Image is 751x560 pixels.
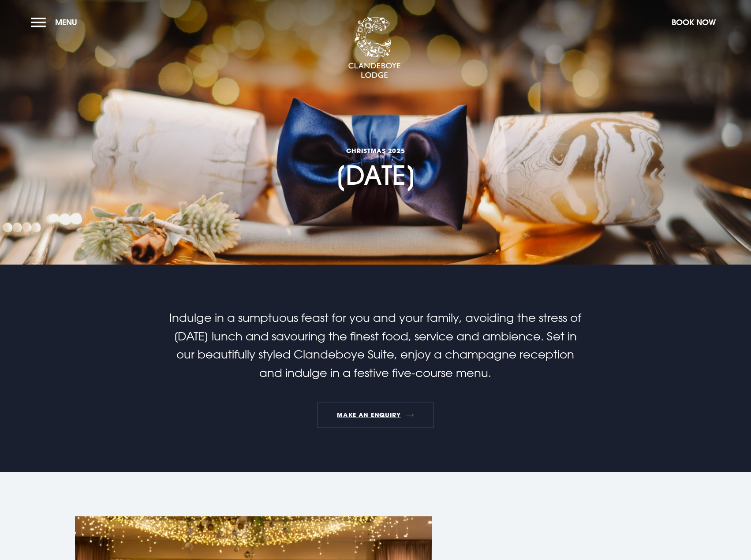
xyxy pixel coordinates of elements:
button: Menu [31,13,82,32]
img: Clandeboye Lodge [348,17,401,79]
span: Menu [55,17,77,27]
h1: [DATE] [335,78,416,191]
p: Indulge in a sumptuous feast for you and your family, avoiding the stress of [DATE] lunch and sav... [165,309,585,382]
button: Book Now [667,13,720,32]
span: CHRISTMAS 2025 [335,146,416,155]
a: MAKE AN ENQUIRY [317,402,434,428]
